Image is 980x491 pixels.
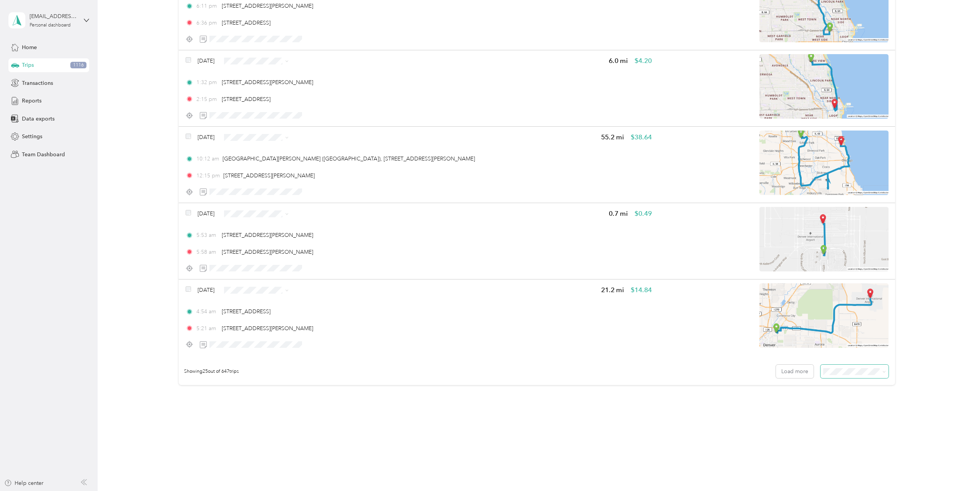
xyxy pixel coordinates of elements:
span: [STREET_ADDRESS][PERSON_NAME] [222,79,313,86]
span: Trips [22,61,34,69]
img: minimap [759,131,889,195]
div: [EMAIL_ADDRESS][DOMAIN_NAME] [30,12,78,20]
span: $4.20 [635,56,652,66]
iframe: Everlance-gr Chat Button Frame [937,448,980,491]
span: [DATE] [198,57,214,65]
span: [STREET_ADDRESS] [222,308,271,315]
span: [STREET_ADDRESS][PERSON_NAME] [222,325,313,332]
div: Personal dashboard [30,23,71,28]
span: [STREET_ADDRESS][PERSON_NAME] [222,232,313,238]
img: minimap [759,207,889,271]
span: 1:32 pm [196,78,218,86]
span: [STREET_ADDRESS][PERSON_NAME] [222,3,313,9]
span: 5:58 am [196,248,218,256]
span: 2:15 pm [196,95,218,103]
span: 55.2 mi [601,132,624,142]
span: 6:36 pm [196,19,218,27]
span: 1116 [70,62,86,69]
img: minimap [759,283,889,348]
span: [STREET_ADDRESS] [222,20,271,26]
span: [DATE] [198,133,214,141]
span: Data exports [22,115,55,123]
img: minimap [759,54,889,119]
span: $0.49 [635,209,652,218]
span: 21.2 mi [601,285,624,295]
button: Load more [776,365,814,378]
span: [STREET_ADDRESS][PERSON_NAME] [222,249,313,255]
span: Home [22,43,37,51]
span: 4:54 am [196,307,218,316]
span: [DATE] [198,286,214,294]
span: [STREET_ADDRESS][PERSON_NAME] [223,172,315,179]
span: 0.7 mi [609,209,628,218]
span: [STREET_ADDRESS] [222,96,271,102]
span: Settings [22,132,42,141]
span: [DATE] [198,210,214,218]
span: 6.0 mi [609,56,628,66]
span: Reports [22,97,42,105]
span: 5:21 am [196,324,218,332]
span: 6:11 pm [196,2,218,10]
span: 10:12 am [196,155,219,163]
span: $38.64 [631,132,652,142]
span: $14.84 [631,285,652,295]
span: Team Dashboard [22,150,65,159]
span: Showing 25 out of 647 trips [179,368,239,375]
span: 5:53 am [196,231,218,239]
span: Transactions [22,79,53,87]
span: 12:15 pm [196,172,220,180]
span: [GEOGRAPHIC_DATA][PERSON_NAME] ([GEOGRAPHIC_DATA]), [STREET_ADDRESS][PERSON_NAME] [223,155,475,162]
button: Help center [4,479,43,487]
